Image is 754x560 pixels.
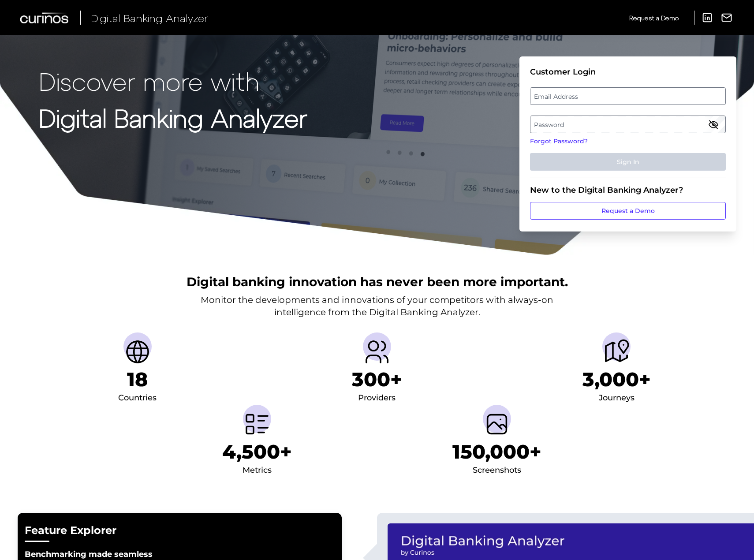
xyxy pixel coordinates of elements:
img: Providers [363,338,391,366]
a: Request a Demo [530,202,726,220]
a: Forgot Password? [530,137,726,146]
img: Screenshots [483,410,511,438]
img: Curinos [20,12,70,23]
img: Metrics [243,410,271,438]
p: Monitor the developments and innovations of your competitors with always-on intelligence from the... [201,294,553,318]
span: Request a Demo [629,14,679,22]
div: Countries [118,391,157,405]
h1: 4,500+ [222,440,292,463]
label: Password [530,116,725,132]
h1: 150,000+ [452,440,541,463]
strong: Digital Banking Analyzer [39,103,307,132]
button: Sign In [530,153,726,171]
div: Journeys [599,391,635,405]
label: Email Address [530,88,725,104]
p: Discover more with [39,67,307,95]
a: Request a Demo [629,11,679,25]
strong: Benchmarking made seamless [25,549,153,559]
span: Digital Banking Analyzer [91,11,208,24]
div: New to the Digital Banking Analyzer? [530,185,726,195]
h2: Feature Explorer [25,523,335,538]
img: Countries [123,338,152,366]
h2: Digital banking innovation has never been more important. [187,273,568,290]
div: Screenshots [473,463,521,478]
div: Metrics [243,463,272,478]
div: Customer Login [530,67,726,77]
h1: 300+ [352,368,402,391]
h1: 3,000+ [582,368,651,391]
img: Journeys [602,338,631,366]
h1: 18 [127,368,148,391]
div: Providers [358,391,396,405]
